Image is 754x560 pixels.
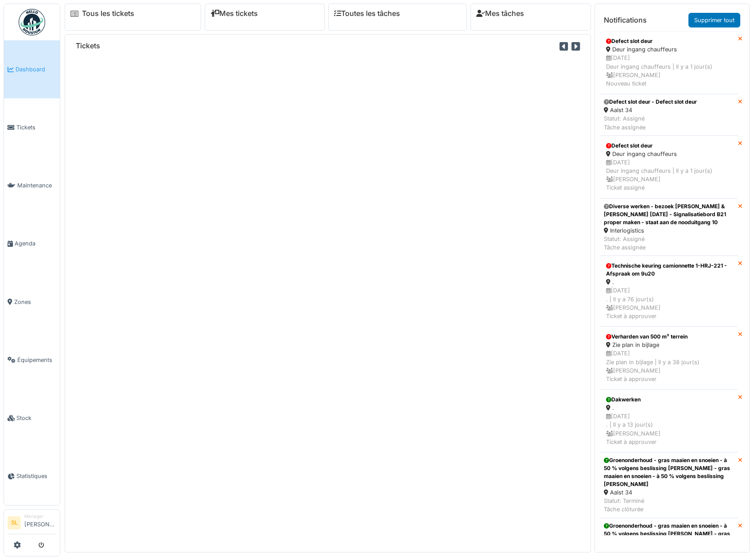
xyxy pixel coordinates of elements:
a: Toutes les tâches [334,9,400,18]
a: Defect slot deur Deur ingang chauffeurs [DATE]Deur ingang chauffeurs | Il y a 1 jour(s) [PERSON_N... [600,136,738,198]
span: Maintenance [17,181,56,190]
span: Tickets [16,123,56,132]
a: Tickets [4,98,60,156]
div: Deur ingang chauffeurs [606,45,732,54]
div: Statut: Assigné Tâche assignée [604,114,697,131]
div: [DATE] . | Il y a 76 jour(s) [PERSON_NAME] Ticket à approuver [606,286,732,320]
div: . [606,278,732,286]
a: Verharden van 500 m² terrein Zie plan in bijlage [DATE]Zie plan in bijlage | Il y a 38 jour(s) [P... [600,327,738,389]
a: Defect slot deur Deur ingang chauffeurs [DATE]Deur ingang chauffeurs | Il y a 1 jour(s) [PERSON_N... [600,31,738,94]
li: [PERSON_NAME] [24,513,56,532]
a: Équipements [4,331,60,389]
a: Maintenance [4,156,60,214]
div: Dakwerken [606,396,732,404]
div: Defect slot deur - Defect slot deur [604,98,697,106]
div: . [606,404,732,412]
a: Zones [4,273,60,331]
a: Supprimer tout [688,13,740,27]
div: Aalst 34 [604,488,735,497]
div: Statut: Assigné Tâche assignée [604,235,735,252]
span: Dashboard [16,65,56,74]
a: Agenda [4,214,60,272]
a: Technische keuring camionnette 1-HRJ-221 - Afspraak om 9u20 . [DATE]. | Il y a 76 jour(s) [PERSON... [600,256,738,327]
div: [DATE] Deur ingang chauffeurs | Il y a 1 jour(s) [PERSON_NAME] Ticket assigné [606,158,732,192]
h6: Tickets [76,42,100,50]
div: Zie plan in bijlage [606,341,732,349]
div: Interlogistics [604,226,735,235]
h6: Notifications [604,16,647,24]
div: [DATE] Zie plan in bijlage | Il y a 38 jour(s) [PERSON_NAME] Ticket à approuver [606,349,732,383]
div: Groenonderhoud - gras maaien en snoeien - à 50 % volgens beslissing [PERSON_NAME] - gras maaien e... [604,456,735,488]
a: Statistiques [4,447,60,505]
span: Équipements [17,356,56,364]
div: Verharden van 500 m² terrein [606,333,732,341]
div: Technische keuring camionnette 1-HRJ-221 - Afspraak om 9u20 [606,262,732,278]
a: Defect slot deur - Defect slot deur Aalst 34 Statut: AssignéTâche assignée [600,94,738,136]
div: Groenonderhoud - gras maaien en snoeien - à 50 % volgens beslissing [PERSON_NAME] - gras maaien e... [604,522,735,554]
span: Statistiques [16,472,56,480]
div: Diverse werken - bezoek [PERSON_NAME] & [PERSON_NAME] [DATE] - Signalisatiebord B21 proper maken ... [604,202,735,226]
div: [DATE] . | Il y a 13 jour(s) [PERSON_NAME] Ticket à approuver [606,412,732,446]
span: Zones [14,298,56,306]
div: Defect slot deur [606,142,732,150]
div: Manager [24,513,56,520]
a: Groenonderhoud - gras maaien en snoeien - à 50 % volgens beslissing [PERSON_NAME] - gras maaien e... [600,452,738,518]
a: Mes tâches [476,9,524,18]
a: Diverse werken - bezoek [PERSON_NAME] & [PERSON_NAME] [DATE] - Signalisatiebord B21 proper maken ... [600,198,738,256]
a: Dashboard [4,40,60,98]
a: Tous les tickets [82,9,134,18]
div: [DATE] Deur ingang chauffeurs | Il y a 1 jour(s) [PERSON_NAME] Nouveau ticket [606,54,732,88]
div: Statut: Terminé Tâche clôturée [604,497,735,513]
span: Agenda [15,239,56,248]
div: Deur ingang chauffeurs [606,150,732,158]
a: Mes tickets [210,9,258,18]
span: Stock [16,414,56,422]
div: Aalst 34 [604,106,697,114]
li: SL [8,516,21,529]
a: Stock [4,389,60,447]
a: SL Manager[PERSON_NAME] [8,513,56,534]
div: Defect slot deur [606,37,732,45]
a: Dakwerken . [DATE]. | Il y a 13 jour(s) [PERSON_NAME]Ticket à approuver [600,389,738,452]
img: Badge_color-CXgf-gQk.svg [19,9,45,35]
